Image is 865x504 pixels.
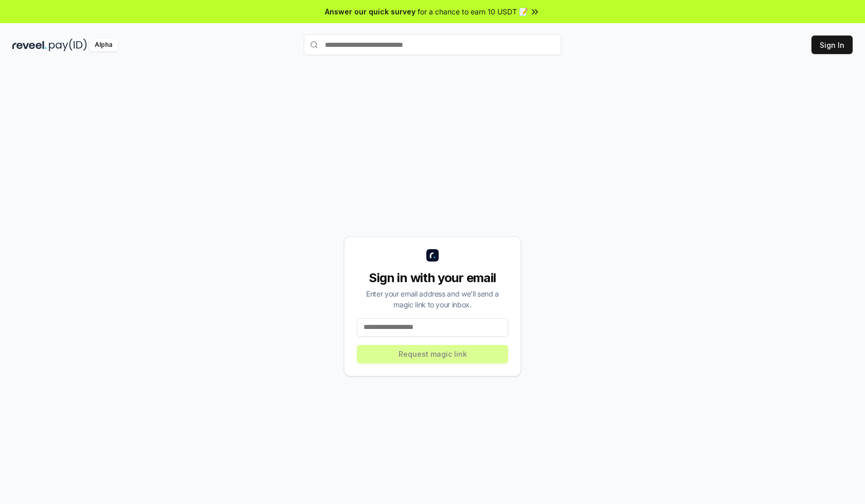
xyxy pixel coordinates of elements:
[12,39,47,51] img: reveel_dark
[89,39,118,51] div: Alpha
[49,39,87,51] img: pay_id
[357,288,508,310] div: Enter your email address and we’ll send a magic link to your inbox.
[418,6,528,17] span: for a chance to earn 10 USDT 📝
[357,270,508,286] div: Sign in with your email
[811,36,853,54] button: Sign In
[325,6,416,17] span: Answer our quick survey
[426,249,439,262] img: logo_small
